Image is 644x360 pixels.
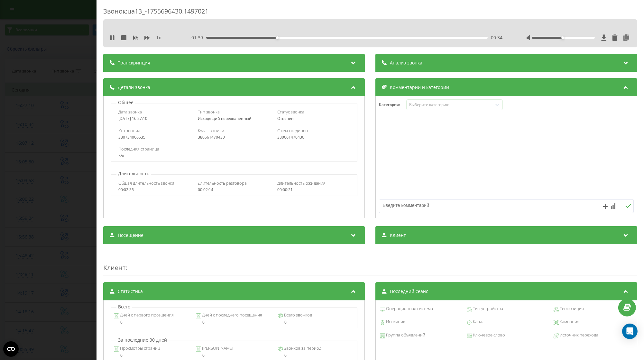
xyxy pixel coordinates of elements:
span: Всего звонков [283,312,312,318]
div: [DATE] 16:27:10 [118,116,191,121]
div: 0 [114,320,190,325]
span: Канал [472,319,485,325]
span: Статистика [118,288,143,295]
span: Кампания [559,319,580,325]
span: Просмотры страниц [119,345,160,352]
span: 00:34 [491,34,502,41]
span: Общая длительность звонка [118,180,174,186]
span: Дней с первого посещения [119,312,174,318]
div: 0 [114,353,190,358]
div: : [103,250,637,276]
span: Исходящий перехваченный [198,116,252,121]
p: Длительность [116,170,151,177]
div: Звонок : ua13_-1755696430.1497021 [103,7,637,19]
span: Отвечен [278,116,294,121]
span: Звонков за период [283,345,321,352]
div: 380661470430 [278,135,350,140]
span: Тип звонка [198,109,220,115]
button: Open CMP widget [3,341,19,357]
p: Общее [116,99,135,106]
div: 0 [278,320,354,325]
span: С кем соединен [278,128,308,133]
span: Куда звонили [198,128,224,133]
span: Последний сеанс [390,288,428,295]
span: Операционная система [385,306,433,312]
span: Длительность ожидания [278,180,326,186]
div: 380661470430 [198,135,270,140]
span: Анализ звонка [390,60,423,66]
div: 00:02:14 [198,188,270,192]
span: Клиент [103,263,125,272]
div: Accessibility label [561,36,564,39]
span: Геопозиция [559,306,584,312]
div: 0 [196,353,272,358]
div: 00:02:35 [118,188,191,192]
div: 00:00:21 [278,188,350,192]
span: Дата звонка [118,109,142,115]
span: Тип устройства [472,306,503,312]
span: - 01:39 [190,34,206,41]
span: Посещение [118,232,143,238]
p: Всего [116,304,132,310]
span: Транскрипция [118,60,150,66]
span: Группа объявлений [385,332,426,338]
div: n/a [118,154,350,158]
span: [PERSON_NAME] [201,345,233,352]
span: Детали звонка [118,84,150,91]
span: Длительность разговора [198,180,247,186]
span: Кто звонил [118,128,140,133]
div: 380734066535 [118,135,191,140]
span: Комментарии и категории [390,84,449,91]
div: 0 [278,353,354,358]
span: Дней с последнего посещения [201,312,262,318]
div: 0 [196,320,272,325]
div: Выберите категорию [409,102,490,107]
h4: Категория : [379,102,407,107]
span: Статус звонка [278,109,305,115]
p: За последние 30 дней [116,337,169,343]
span: 1 x [156,34,161,41]
span: Ключевое слово [472,332,505,338]
span: Источник [385,319,405,325]
div: Open Intercom Messenger [622,324,638,339]
div: Accessibility label [276,36,279,39]
span: Последняя страница [118,146,159,152]
span: Клиент [390,232,406,238]
span: Источник перехода [559,332,599,338]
